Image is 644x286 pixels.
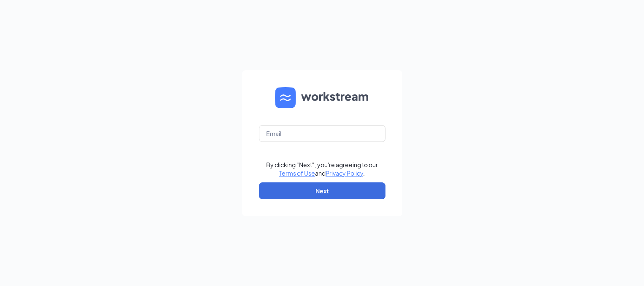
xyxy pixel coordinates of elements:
[275,87,369,108] img: WS logo and Workstream text
[279,169,315,177] a: Terms of Use
[259,125,385,142] input: Email
[266,160,378,177] div: By clicking "Next", you're agreeing to our and .
[259,182,385,199] button: Next
[326,169,363,177] a: Privacy Policy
